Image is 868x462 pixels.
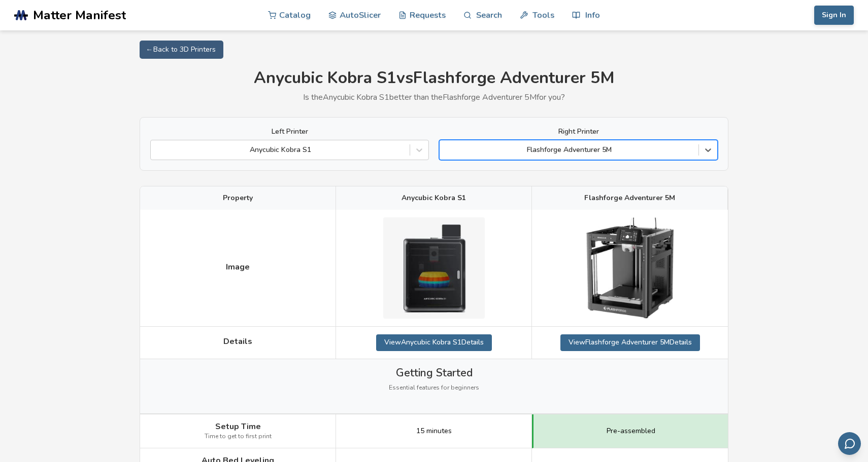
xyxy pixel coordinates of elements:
[814,6,854,25] button: Sign In
[140,41,223,59] a: ← Back to 3D Printers
[223,194,253,202] span: Property
[215,422,261,431] span: Setup Time
[205,433,272,440] span: Time to get to first print
[223,337,252,346] span: Details
[383,217,485,319] img: Anycubic Kobra S1
[376,334,492,351] a: ViewAnycubic Kobra S1Details
[416,427,452,435] span: 15 minutes
[156,146,158,154] input: Anycubic Kobra S1
[226,262,250,272] span: Image
[33,8,126,22] span: Matter Manifest
[560,334,700,351] a: ViewFlashforge Adventurer 5MDetails
[607,427,655,435] span: Pre-assembled
[579,217,681,319] img: Flashforge Adventurer 5M
[150,128,429,136] label: Left Printer
[584,194,675,202] span: Flashforge Adventurer 5M
[838,432,861,455] button: Send feedback via email
[402,194,466,202] span: Anycubic Kobra S1
[140,93,728,102] p: Is the Anycubic Kobra S1 better than the Flashforge Adventurer 5M for you?
[396,367,473,379] span: Getting Started
[140,69,728,88] h1: Anycubic Kobra S1 vs Flashforge Adventurer 5M
[389,384,479,392] span: Essential features for beginners
[439,128,718,136] label: Right Printer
